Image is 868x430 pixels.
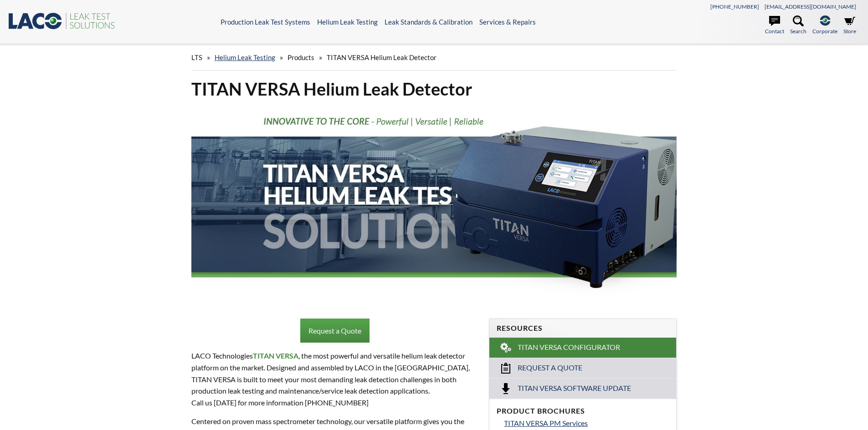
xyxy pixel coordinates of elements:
a: TITAN VERSA Configurator [489,338,676,358]
span: Corporate [812,27,837,35]
span: Products [288,53,314,61]
h4: Product Brochures [497,406,669,416]
h4: Resources [497,324,669,333]
a: Helium Leak Testing [317,18,378,26]
div: » » » [191,45,677,71]
span: LTS [191,53,202,61]
a: Helium Leak Testing [215,53,275,61]
a: Leak Standards & Calibration [385,18,473,26]
span: Request a Quote [518,363,582,373]
a: [PHONE_NUMBER] [710,3,759,10]
a: Services & Repairs [479,18,536,26]
a: Request a Quote [489,358,676,378]
a: Search [790,15,806,35]
a: Contact [765,15,784,35]
span: Titan Versa Software Update [518,384,631,393]
span: TITAN VERSA Configurator [518,343,620,352]
strong: TITAN VERSA [253,351,298,360]
span: TITAN VERSA PM Services [504,419,588,427]
a: Production Leak Test Systems [221,18,310,26]
a: [EMAIL_ADDRESS][DOMAIN_NAME] [765,3,856,10]
p: LACO Technologies , the most powerful and versatile helium leak detector platform on the market. ... [191,350,478,408]
a: Store [843,15,856,35]
a: Request a Quote [300,319,370,343]
span: TITAN VERSA Helium Leak Detector [327,53,437,61]
a: Titan Versa Software Update [489,378,676,399]
img: TITAN VERSA Helium Leak Test Solutions header [191,107,677,301]
a: TITAN VERSA PM Services [504,417,669,429]
h1: TITAN VERSA Helium Leak Detector [191,78,677,100]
